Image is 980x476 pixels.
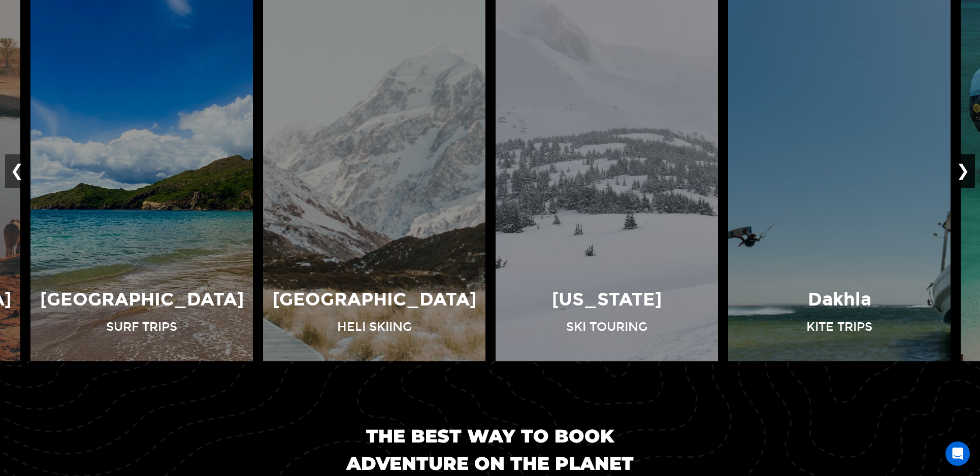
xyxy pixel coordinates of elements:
[808,287,871,313] p: Dakhla
[5,154,29,188] button: ❮
[951,154,975,188] button: ❯
[273,287,476,313] p: [GEOGRAPHIC_DATA]
[337,318,412,335] p: Heli Skiing
[945,441,970,466] div: Open Intercom Messenger
[106,318,177,335] p: Surf Trips
[566,318,647,335] p: Ski Touring
[806,318,872,335] p: Kite Trips
[552,287,662,313] p: [US_STATE]
[40,287,244,313] p: [GEOGRAPHIC_DATA]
